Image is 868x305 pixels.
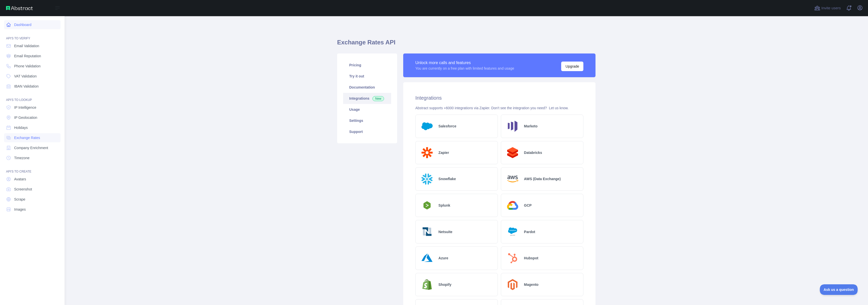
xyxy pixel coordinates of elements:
img: Logo [505,251,520,266]
h2: Magento [524,282,539,287]
a: Holidays [4,123,61,132]
h2: GCP [524,203,532,208]
img: Logo [505,277,520,292]
button: Upgrade [561,62,583,71]
img: Logo [505,145,520,160]
span: Avatars [14,177,26,182]
span: VAT Validation [14,74,37,79]
a: Timezone [4,153,61,162]
a: Email Validation [4,41,61,50]
a: Pricing [343,60,391,71]
div: API'S TO VERIFY [4,30,61,40]
span: IP Intelligence [14,105,36,110]
h2: Splunk [439,203,450,208]
a: Company Enrichment [4,143,61,152]
span: Holidays [14,125,28,130]
a: Settings [343,115,391,126]
img: Logo [420,251,435,266]
h2: Zapier [439,150,449,155]
a: Try it out [343,71,391,82]
h2: Databricks [524,150,542,155]
a: VAT Validation [4,72,61,81]
span: New [372,96,384,101]
div: API'S TO LOOKUP [4,92,61,102]
a: Exchange Rates [4,133,61,142]
img: Logo [420,145,435,160]
a: Screenshot [4,185,61,194]
img: Logo [420,224,435,239]
span: Images [14,207,26,212]
h1: Exchange Rates API [337,38,595,50]
span: Email Reputation [14,53,41,59]
div: API'S TO CREATE [4,163,61,174]
img: Logo [505,119,520,134]
a: Integrations New [343,93,391,104]
a: Documentation [343,82,391,93]
h2: Snowflake [439,176,456,181]
div: Unlock more calls and features [415,60,514,66]
a: IP Intelligence [4,103,61,112]
img: Logo [420,200,435,211]
span: Email Validation [14,43,39,48]
img: Logo [420,277,435,292]
iframe: Toggle Customer Support [820,284,858,295]
div: You are currently on a free plan with limited features and usage [415,66,514,71]
img: Abstract API [6,6,33,10]
a: Support [343,126,391,137]
a: Avatars [4,175,61,184]
h2: Shopify [439,282,451,287]
a: IP Geolocation [4,113,61,122]
span: IP Geolocation [14,115,37,120]
h2: Pardot [524,229,535,234]
h2: Integrations [415,94,583,101]
img: Logo [505,172,520,186]
span: Exchange Rates [14,135,40,140]
img: Logo [505,198,520,213]
img: Logo [420,172,435,186]
span: IBAN Validation [14,84,39,89]
span: Company Enrichment [14,145,48,150]
span: Scrape [14,197,25,202]
span: Invite users [821,5,841,11]
a: Let us know. [549,106,568,110]
a: IBAN Validation [4,82,61,91]
span: Screenshot [14,187,32,192]
a: Usage [343,104,391,115]
div: Abstract supports +6000 integrations via Zapier. Don't see the integration you need? [415,105,583,110]
h2: Azure [439,256,448,261]
img: Logo [505,224,520,239]
h2: Hubspot [524,256,538,261]
a: Scrape [4,195,61,204]
a: Email Reputation [4,51,61,61]
span: Timezone [14,155,30,160]
h2: AWS (Data Exchange) [524,176,561,181]
button: Invite users [813,4,842,12]
h2: Marketo [524,124,538,129]
a: Images [4,205,61,214]
h2: Netsuite [439,229,452,234]
span: Phone Validation [14,64,41,69]
img: Logo [420,119,435,134]
h2: Salesforce [439,124,456,129]
a: Dashboard [4,20,61,29]
a: Phone Validation [4,62,61,71]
